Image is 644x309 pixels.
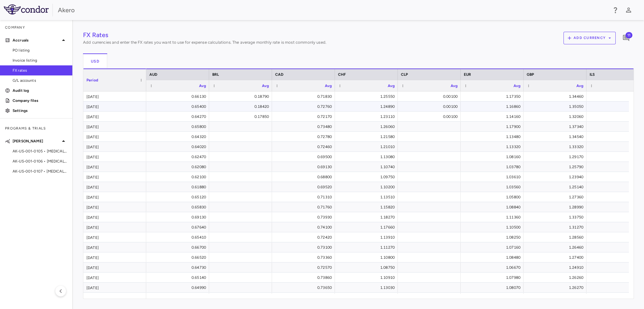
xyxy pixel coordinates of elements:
div: 1.13030 [341,283,395,293]
div: [DATE] [83,202,146,212]
div: 0.62100 [152,172,206,182]
div: 1.24890 [341,102,395,112]
div: 0.18420 [215,102,269,112]
div: 0.65800 [152,122,206,132]
div: 0.64990 [152,283,206,293]
div: [DATE] [83,192,146,202]
div: 1.26270 [529,283,583,293]
div: [DATE] [83,122,146,131]
span: Avg [576,84,583,88]
span: Avg [325,84,332,88]
div: 0.00100 [403,112,458,122]
div: 1.09750 [341,172,395,182]
div: 1.03560 [466,182,520,192]
span: Avg [451,84,458,88]
div: 1.34540 [529,132,583,142]
div: 0.73930 [278,212,332,222]
div: 1.33750 [529,212,583,222]
div: 1.13910 [341,232,395,242]
div: 0.61880 [152,182,206,192]
div: [DATE] [83,182,146,192]
span: Avg [388,84,395,88]
span: FX rates [13,68,67,73]
div: [DATE] [83,152,146,162]
span: Avg [262,84,269,88]
div: 1.13510 [341,192,395,202]
div: [DATE] [83,132,146,141]
div: 1.11360 [466,212,520,222]
div: 0.64320 [152,132,206,142]
div: 1.07160 [466,242,520,252]
span: EUR [464,72,471,77]
div: 1.34460 [529,91,583,102]
img: logo-full-BYUhSk78.svg [4,4,49,14]
p: Audit log [13,88,67,93]
span: BRL [212,72,219,77]
div: 0.66520 [152,252,206,262]
span: CLP [401,72,408,77]
div: 0.66130 [152,91,206,102]
div: 1.32060 [529,112,583,122]
div: 0.73360 [278,252,332,262]
div: [DATE] [83,232,146,242]
div: [DATE] [83,273,146,282]
button: Add comment [621,33,631,43]
div: 1.37340 [529,122,583,132]
div: 1.17900 [466,122,520,132]
div: [DATE] [83,262,146,272]
button: USD [83,53,107,69]
span: ILS [590,72,595,77]
div: 0.74100 [278,222,332,232]
div: 1.10910 [341,273,395,283]
div: 1.05800 [466,192,520,202]
div: 1.03610 [466,172,520,182]
div: 0.65140 [152,273,206,283]
div: 1.03780 [466,162,520,172]
div: 1.23110 [341,112,395,122]
div: 0.73480 [278,122,332,132]
div: 1.26060 [341,122,395,132]
div: [DATE] [83,162,146,172]
div: 1.13080 [341,152,395,162]
div: 0.18790 [215,91,269,102]
div: 1.31270 [529,222,583,232]
div: 1.06670 [466,262,520,273]
span: CHF [338,72,346,77]
div: 0.17850 [215,112,269,122]
div: [DATE] [83,142,146,152]
div: 0.64020 [152,142,206,152]
div: 1.18270 [341,212,395,222]
div: 0.71310 [278,192,332,202]
div: 0.71830 [278,91,332,102]
p: Settings [13,108,67,113]
div: 1.10800 [341,252,395,262]
span: Avg [199,84,206,88]
div: 0.66700 [152,242,206,252]
div: [DATE] [83,222,146,232]
div: 0.73100 [278,242,332,252]
div: 1.28990 [529,202,583,212]
span: AK-US-001-0107 • [MEDICAL_DATA] [13,168,67,174]
div: 0.69520 [278,182,332,192]
div: 0.65410 [152,232,206,242]
span: PO listing [13,47,67,53]
div: 1.26260 [529,273,583,283]
div: 1.15820 [341,202,395,212]
span: AUD [149,72,157,77]
div: [DATE] [83,293,146,302]
div: 1.29170 [529,152,583,162]
div: [DATE] [83,102,146,111]
svg: Add comment [622,34,630,42]
span: Avg [514,84,520,88]
p: Add currencies and enter the FX rates you want to use for expense calculations. The average month... [83,40,326,45]
div: 1.23940 [529,172,583,182]
div: [DATE] [83,252,146,262]
div: 0.65400 [152,102,206,112]
div: 0.64730 [152,262,206,273]
div: 1.08480 [466,252,520,262]
div: 0.69500 [278,152,332,162]
div: 1.16860 [466,102,520,112]
h4: FX Rates [83,30,326,40]
div: [DATE] [83,91,146,101]
span: G/L accounts [13,78,67,83]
